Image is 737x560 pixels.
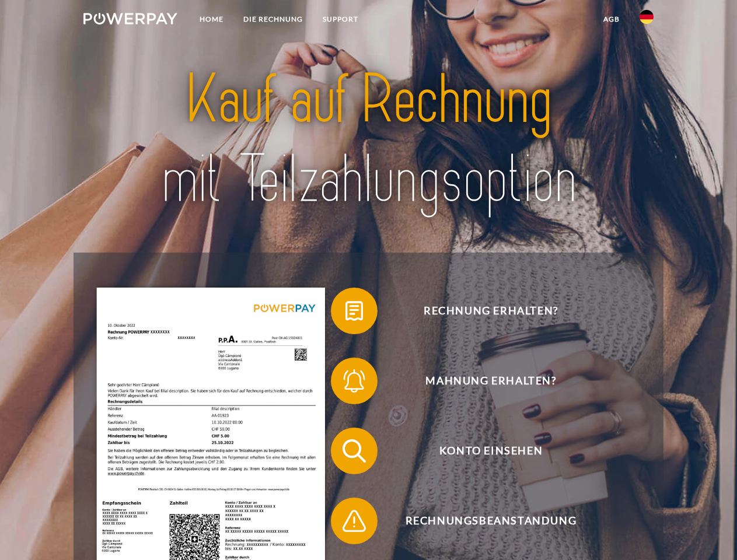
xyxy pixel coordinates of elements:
img: qb_search.svg [340,436,369,466]
button: Konto einsehen [331,428,634,474]
button: Mahnung erhalten? [331,358,634,404]
a: Home [190,9,233,30]
img: title-powerpay_de.svg [111,56,626,223]
img: qb_warning.svg [340,506,369,535]
button: Rechnungsbeanstandung [331,498,634,544]
button: Rechnung erhalten? [331,288,634,334]
a: DIE RECHNUNG [233,9,313,30]
img: qb_bill.svg [340,296,369,325]
a: agb [593,9,630,30]
img: de [640,10,654,24]
a: SUPPORT [313,9,368,30]
span: Rechnungsbeanstandung [348,498,634,544]
span: Konto einsehen [348,428,634,474]
img: logo-powerpay-white.svg [83,13,177,24]
span: Rechnung erhalten? [348,288,634,334]
span: Mahnung erhalten? [348,358,634,404]
img: qb_bell.svg [340,366,369,395]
